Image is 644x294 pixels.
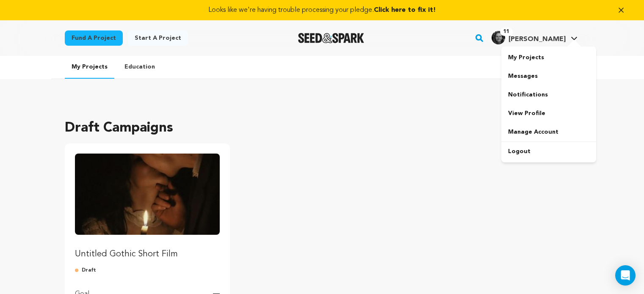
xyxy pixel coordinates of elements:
p: Untitled Gothic Short Film [75,248,220,260]
a: Fund Untitled Gothic Short Film [75,154,220,260]
a: Manage Account [501,123,596,141]
a: My Projects [501,48,596,67]
div: Kelsie A.'s Profile [492,31,566,44]
a: My Projects [65,56,114,79]
span: [PERSON_NAME] [509,36,566,43]
img: Seed&Spark Logo Dark Mode [298,33,365,43]
a: Seed&Spark Homepage [298,33,365,43]
h2: Draft Campaigns [65,118,173,138]
span: Kelsie A.'s Profile [490,29,579,47]
p: Draft [75,267,220,274]
div: Open Intercom Messenger [615,265,636,286]
a: Kelsie A.'s Profile [490,29,579,44]
img: 6b7a7f14fa944bbd.webp [492,31,505,44]
img: submitted-for-review.svg [75,267,82,274]
a: Looks like we're having trouble processing your pledge.Click here to fix it! [10,5,634,15]
span: Click here to fix it! [374,7,436,14]
a: Education [118,56,162,78]
a: Logout [501,142,596,161]
span: 11 [500,27,513,36]
a: View Profile [501,104,596,123]
a: Fund a project [65,30,123,46]
a: Notifications [501,85,596,104]
a: Start a project [128,30,188,46]
a: Messages [501,67,596,85]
